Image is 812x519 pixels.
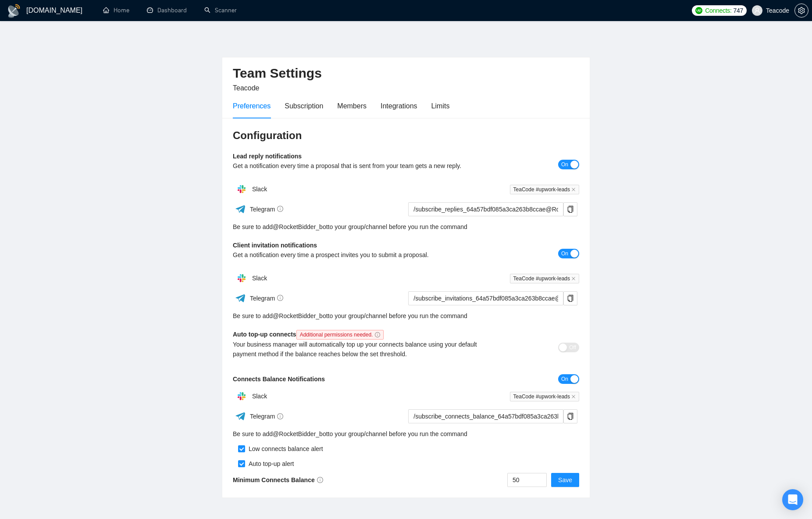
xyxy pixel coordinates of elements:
span: TeaCode #upwork-leads [510,274,579,283]
span: Save [558,475,572,485]
span: Teacode [233,84,260,92]
div: Get a notification every time a prospect invites you to submit a proposal. [233,250,493,260]
div: Get a notification every time a proposal that is sent from your team gets a new reply. [233,161,493,171]
div: Your business manager will automatically top up your connects balance using your default payment ... [233,340,493,359]
button: setting [794,4,808,18]
span: copy [564,413,577,420]
span: On [561,374,568,384]
div: Open Intercom Messenger [782,489,803,510]
div: Auto top-up alert [245,459,294,469]
span: Telegram [250,413,284,420]
div: Preferences [233,100,271,111]
span: info-circle [277,295,283,301]
a: @RocketBidder_bot [273,222,328,232]
span: close [571,394,576,399]
div: Low connects balance alert [245,444,323,454]
img: ww3wtPAAAAAElFTkSuQmCC [235,204,246,215]
button: copy [563,409,577,423]
a: homeHome [103,7,129,14]
a: @RocketBidder_bot [273,429,328,439]
span: info-circle [277,413,283,419]
span: user [754,7,760,14]
a: @RocketBidder_bot [273,311,328,321]
button: Save [551,473,579,487]
button: copy [563,202,577,216]
span: info-circle [375,332,380,337]
span: Additional permissions needed. [296,330,384,340]
img: hpQkSZIkSZIkSZIkSZIkSZIkSZIkSZIkSZIkSZIkSZIkSZIkSZIkSZIkSZIkSZIkSZIkSZIkSZIkSZIkSZIkSZIkSZIkSZIkS... [233,387,250,405]
button: copy [563,291,577,305]
span: Slack [252,275,267,282]
h3: Configuration [233,129,579,143]
span: info-circle [317,477,323,483]
span: Off [569,343,576,352]
b: Lead reply notifications [233,153,302,160]
span: info-circle [277,206,283,212]
img: upwork-logo.png [695,7,702,14]
b: Connects Balance Notifications [233,376,325,383]
span: Telegram [250,295,284,302]
span: TeaCode #upwork-leads [510,392,579,401]
span: copy [564,295,577,302]
a: setting [794,7,808,14]
div: Be sure to add to your group/channel before you run the command [233,311,579,321]
span: Telegram [250,206,284,213]
h2: Team Settings [233,64,579,82]
span: copy [564,206,577,213]
span: On [561,160,568,169]
span: Connects: [705,6,731,15]
a: searchScanner [204,7,237,14]
a: dashboardDashboard [147,7,187,14]
b: Auto top-up connects [233,331,387,338]
div: Subscription [285,100,323,111]
img: logo [7,4,21,18]
img: hpQkSZIkSZIkSZIkSZIkSZIkSZIkSZIkSZIkSZIkSZIkSZIkSZIkSZIkSZIkSZIkSZIkSZIkSZIkSZIkSZIkSZIkSZIkSZIkS... [233,269,250,287]
span: close [571,187,576,192]
span: Slack [252,186,267,193]
div: Be sure to add to your group/channel before you run the command [233,222,579,232]
span: 747 [734,6,743,15]
img: hpQkSZIkSZIkSZIkSZIkSZIkSZIkSZIkSZIkSZIkSZIkSZIkSZIkSZIkSZIkSZIkSZIkSZIkSZIkSZIkSZIkSZIkSZIkSZIkS... [233,180,250,198]
div: Members [337,100,367,111]
b: Client invitation notifications [233,242,317,249]
div: Be sure to add to your group/channel before you run the command [233,429,579,439]
span: close [571,276,576,281]
span: TeaCode #upwork-leads [510,185,579,194]
span: Slack [252,393,267,400]
div: Limits [431,100,450,111]
b: Minimum Connects Balance [233,476,323,483]
span: setting [795,7,808,14]
div: Integrations [381,100,417,111]
img: ww3wtPAAAAAElFTkSuQmCC [235,411,246,422]
span: On [561,249,568,258]
img: ww3wtPAAAAAElFTkSuQmCC [235,293,246,304]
